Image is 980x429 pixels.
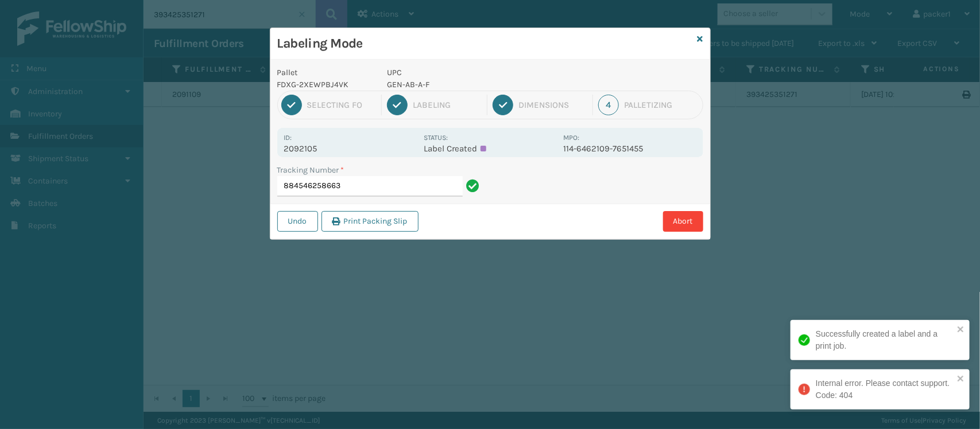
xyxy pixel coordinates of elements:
label: Tracking Number [277,164,344,176]
label: MPO: [563,134,579,142]
button: close [957,374,965,385]
button: close [957,325,965,336]
div: Palletizing [624,100,699,110]
p: FDXG-2XEWPBJ4VK [277,79,374,91]
label: Id: [284,134,292,142]
p: GEN-AB-A-F [387,79,556,91]
div: Successfully created a label and a print job. [816,328,954,352]
h3: Labeling Mode [277,35,693,52]
div: Dimensions [518,100,587,110]
p: Pallet [277,67,374,79]
div: 1 [281,95,302,115]
p: Label Created [424,143,556,154]
button: Undo [277,211,318,232]
div: 2 [387,95,408,115]
p: UPC [387,67,556,79]
div: 3 [493,95,513,115]
div: Selecting FO [307,100,376,110]
div: Labeling [413,100,482,110]
label: Status: [424,134,448,142]
button: Abort [663,211,703,232]
p: 114-6462109-7651455 [563,143,696,154]
button: Print Packing Slip [321,211,419,232]
div: Internal error. Please contact support. Code: 404 [816,377,954,401]
p: 2092105 [284,143,417,154]
div: 4 [598,95,619,115]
